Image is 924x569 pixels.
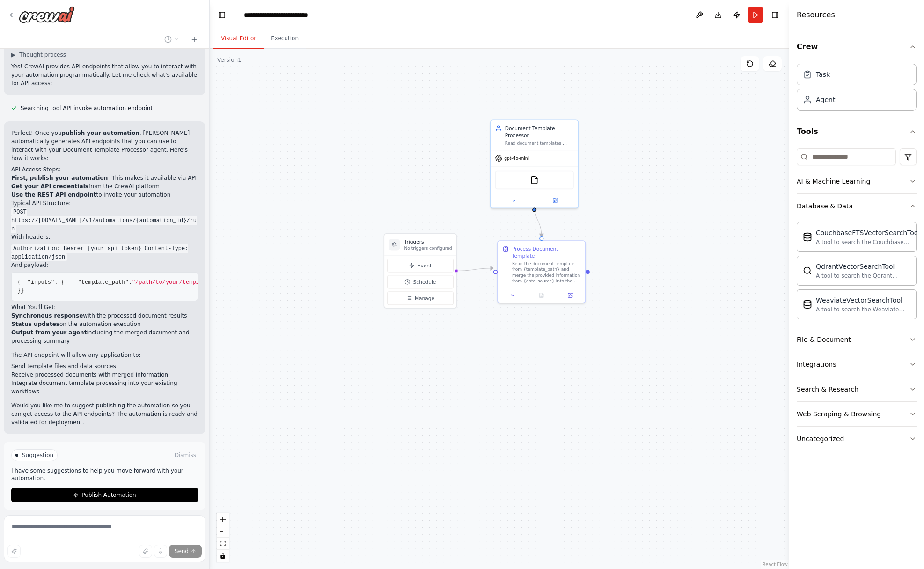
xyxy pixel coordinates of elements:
[11,183,88,190] strong: Get your API credentials
[797,327,917,352] button: File & Document
[535,196,575,205] button: Open in side panel
[7,545,21,558] button: Improve this prompt
[22,451,53,459] span: Suggestion
[763,562,788,567] a: React Flow attribution
[797,169,917,193] button: AI & Machine Learning
[769,8,782,22] button: Hide right sidebar
[213,29,264,49] button: Visual Editor
[11,488,198,502] button: Publish Automation
[384,233,457,309] div: TriggersNo triggers configuredEventScheduleManage
[505,140,574,146] div: Read document templates, extract their structure and formatting, then merge new information into ...
[797,34,917,60] button: Crew
[161,34,183,45] button: Switch to previous chat
[816,296,910,305] div: WeaviateVectorSearchTool
[217,513,229,525] button: zoom in
[797,384,858,394] div: Search & Research
[217,538,229,550] button: fit view
[797,434,844,443] div: Uncategorized
[173,451,198,460] button: Dismiss
[797,194,917,218] button: Database & Data
[415,295,434,302] span: Manage
[11,233,198,241] p: With headers:
[19,6,75,23] img: Logo
[217,56,242,64] div: Version 1
[11,303,198,311] h2: What You'll Get:
[816,262,910,271] div: QdrantVectorSearchTool
[11,208,197,233] code: POST https://[DOMAIN_NAME]/v1/automations/{automation_id}/run
[11,129,198,163] p: Perfect! Once you , [PERSON_NAME] automatically generates API endpoints that you can use to inter...
[175,547,189,555] span: Send
[803,300,812,309] img: Weaviatevectorsearchtool
[797,9,835,21] h4: Resources
[505,125,574,139] div: Document Template Processor
[11,329,87,336] strong: Output from your agent
[404,238,452,245] h3: Triggers
[54,279,65,286] span: : {
[797,402,917,426] button: Web Scraping & Browsing
[11,401,198,427] p: Would you like me to suggest publishing the automation so you can get access to the API endpoints...
[62,130,139,136] strong: publish your automation
[803,232,812,242] img: Couchbaseftsvectorsearchtool
[558,291,582,300] button: Open in side panel
[21,288,24,294] span: }
[11,312,83,319] strong: Synchronous response
[797,60,917,118] div: Crew
[28,279,55,286] span: "inputs"
[217,513,229,562] div: React Flow controls
[404,245,452,251] p: No triggers configured
[11,467,198,482] p: I have some suggestions to help you move forward with your automation.
[132,279,230,286] span: "/path/to/your/template.docx"
[530,176,539,184] img: FileReadTool
[797,177,870,186] div: AI & Machine Learning
[11,328,198,345] li: including the merged document and processing summary
[797,427,917,451] button: Uncategorized
[11,370,198,379] li: Receive processed documents with merged information
[11,244,188,261] code: Authorization: Bearer {your_api_token} Content-Type: application/json
[11,51,66,59] button: ▶Thought process
[244,10,334,20] nav: breadcrumb
[11,62,198,88] p: Yes! CrewAI provides API endpoints that allow you to interact with your automation programmatical...
[455,265,493,274] g: Edge from triggers to 93a701d8-1a24-4fc4-b632-82c2b973f4ec
[11,351,198,359] p: The API endpoint will allow any application to:
[803,266,812,275] img: Qdrantvectorsearchtool
[504,155,529,161] span: gpt-4o-mini
[11,320,198,328] li: on the automation execution
[129,279,132,286] span: :
[512,245,581,259] div: Process Document Template
[154,545,167,558] button: Click to speak your automation idea
[21,104,153,112] span: Searching tool API invoke automation endpoint
[816,228,920,237] div: CouchbaseFTSVectorSearchTool
[413,278,436,285] span: Schedule
[387,259,454,273] button: Event
[797,377,917,401] button: Search & Research
[490,120,579,208] div: Document Template ProcessorRead document templates, extract their structure and formatting, then ...
[11,165,198,174] h2: API Access Steps:
[11,192,96,198] strong: Use the REST API endpoint
[11,311,198,320] li: with the processed document results
[11,191,198,199] li: to invoke your automation
[512,261,581,284] div: Read the document template from {template_path} and merge the provided information from {data_sou...
[797,352,917,377] button: Integrations
[527,291,557,300] button: No output available
[387,291,454,305] button: Manage
[816,238,920,246] div: A tool to search the Couchbase database for relevant information on internal documents.
[797,145,917,459] div: Tools
[264,29,306,49] button: Execution
[11,51,15,59] span: ▶
[797,201,853,211] div: Database & Data
[387,275,454,289] button: Schedule
[816,272,910,280] div: A tool to search the Qdrant database for relevant information on internal documents.
[797,360,836,369] div: Integrations
[797,118,917,145] button: Tools
[215,8,228,22] button: Hide left sidebar
[11,174,198,182] li: - This makes it available via API
[217,525,229,538] button: zoom out
[816,70,830,79] div: Task
[187,34,202,45] button: Start a new chat
[78,279,129,286] span: "template_path"
[11,182,198,191] li: from the CrewAI platform
[797,335,851,344] div: File & Document
[11,379,198,396] li: Integrate document template processing into your existing workflows
[19,51,66,59] span: Thought process
[217,550,229,562] button: toggle interactivity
